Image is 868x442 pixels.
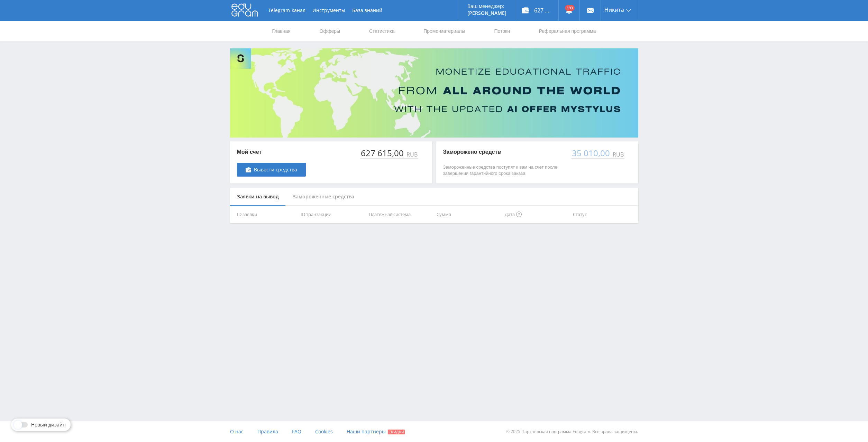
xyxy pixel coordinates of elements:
a: Наши партнеры Скидки [347,421,405,442]
img: Banner [230,48,638,138]
p: Ваш менеджер: [467,3,506,9]
div: 35 010,00 [571,148,611,158]
span: Никита [604,7,624,12]
a: О нас [230,421,244,442]
a: Промо-материалы [423,21,466,41]
div: RUB [405,151,418,158]
div: RUB [611,151,624,158]
span: Новый дизайн [31,422,66,427]
th: ID заявки [230,206,298,223]
a: FAQ [292,421,301,442]
a: Статистика [368,21,395,41]
a: Правила [257,421,278,442]
a: Реферальная программа [538,21,597,41]
span: FAQ [292,428,301,435]
p: [PERSON_NAME] [467,10,506,16]
th: Дата [502,206,570,223]
th: Платежная система [366,206,434,223]
div: Замороженные средства [286,188,361,206]
p: Мой счет [237,148,306,156]
div: © 2025 Партнёрская программа Edugram. Все права защищены. [437,421,638,442]
span: Правила [257,428,278,435]
a: Офферы [319,21,341,41]
span: Вывести средства [254,167,297,172]
a: Потоки [493,21,511,41]
span: Скидки [388,430,405,434]
span: Наши партнеры [347,428,386,435]
a: Вывести средства [237,163,306,177]
a: Cookies [315,421,333,442]
div: 627 615,00 [360,148,405,158]
span: Cookies [315,428,333,435]
th: ID транзакции [298,206,366,223]
div: Заявки на вывод [230,188,286,206]
a: Главная [272,21,291,41]
span: О нас [230,428,244,435]
th: Статус [570,206,638,223]
p: Замороженные средства поступят к вам на счет после завершения гарантийного срока заказа [443,164,564,177]
p: Заморожено средств [443,148,564,156]
th: Сумма [434,206,502,223]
